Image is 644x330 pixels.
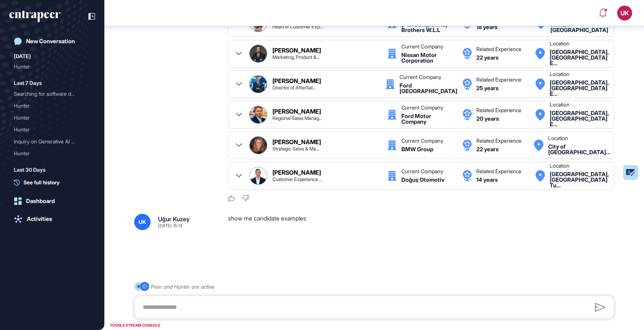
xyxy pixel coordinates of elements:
div: Hunter [14,112,85,124]
div: Last 30 Days [14,165,45,174]
div: Director of AfterSales and Customer Experience, Ford & Lincoln [272,85,316,90]
span: UK [139,219,146,225]
div: Hunter [14,61,85,73]
div: Location [550,163,569,168]
div: Related Experience [476,138,521,143]
div: Hunter [14,124,85,136]
a: See full history [14,178,95,186]
img: Elizabeth Smuts [250,137,267,154]
div: City of Johannesburg, Gauteng, South Africa South Africa [548,144,610,155]
div: Hunter [14,61,91,73]
div: 25 years [476,85,499,91]
div: Nissan Motor Corporation [401,52,455,63]
div: 20 years [476,116,499,121]
div: Related Experience [476,47,521,52]
div: [DATE] 15:14 [158,223,182,228]
div: [PERSON_NAME] [272,108,321,114]
div: 18 years [476,24,498,30]
div: Head of Customer Experience and Public Relations [272,24,323,29]
div: [PERSON_NAME] [272,139,321,145]
div: Ford Middle East [400,83,457,94]
img: Mert Senkal [250,167,267,184]
div: Regional Sales Manager | Aftersales & Customer Experience | Business Strategy | Dealership Operat... [272,116,322,121]
div: Marketing, Product & Customer Experience Director at Nissan Motor Corporation [272,55,320,60]
div: New Conversation [26,38,75,45]
div: Hunter [14,147,85,159]
div: Ford Motor Company [401,113,455,124]
div: Location [550,72,569,77]
div: Customer Experience and Media Investments Manager at Doğuş Otomotiv | UX | Professional Coach - E... [272,177,322,182]
div: 14 years [476,177,498,183]
div: Related Experience [476,108,521,113]
span: See full history [23,178,60,186]
button: UK [617,6,632,20]
div: Related Experience [476,169,521,174]
div: Searching for software developers with banking or finance experience in Turkiye (max 5 years) [14,88,91,100]
div: [PERSON_NAME] [272,169,321,175]
div: [PERSON_NAME] [272,78,321,84]
div: Dubai, United Arab Emirates United Arab Emirates [550,110,609,127]
div: Related Experience [476,77,521,82]
div: Current Company [401,138,443,143]
div: Location [550,102,569,107]
div: show me candidate examples [228,214,620,230]
div: Current Company [400,74,441,80]
div: entrapeer-logo [9,10,60,22]
div: Location [548,136,568,141]
div: Doğuş Otomotiv [401,177,444,183]
div: Peer and Hunter are active [151,282,215,291]
div: Current Company [401,105,443,110]
img: Nicolas Lory [250,76,267,93]
div: Searching for software de... [14,88,85,100]
img: Amr Ibrahim [250,106,267,123]
div: Behbehani Brothers W.L.L [401,22,455,33]
div: Location [550,41,569,46]
div: Strategic Sales & Marketing Manager [272,146,319,151]
div: Hunter [14,124,91,136]
div: [PERSON_NAME] [272,47,321,53]
div: [DATE] [14,52,31,61]
div: Dashboard [26,198,55,204]
div: Bahrain Bahrain [550,22,608,33]
div: Inquiry on Generative AI (GenAI) [14,136,91,147]
div: Istanbul, Türkiye Turkey Turkey [550,171,609,188]
div: Inquiry on Generative AI ... [14,136,85,147]
div: Hunter [14,147,91,159]
div: Current Company [401,169,443,174]
div: Hunter [14,112,91,124]
div: Hunter [14,100,85,112]
div: 22 years [476,55,499,60]
img: Abdulilah Wazni [250,45,267,62]
div: Uğur Kuzey [158,216,190,222]
a: Dashboard [9,194,95,209]
a: New Conversation [9,34,95,49]
div: Current Company [401,44,443,49]
div: Dubai, United Arab Emirates United Arab Emirates [550,80,609,96]
div: BMW Group [401,146,433,152]
div: Dubai, United Arab Emirates United Arab Emirates [550,49,609,66]
div: Last 7 Days [14,79,42,88]
div: 22 years [476,146,499,152]
a: Activities [9,212,95,226]
div: Hunter [14,100,91,112]
div: Activities [27,216,52,222]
